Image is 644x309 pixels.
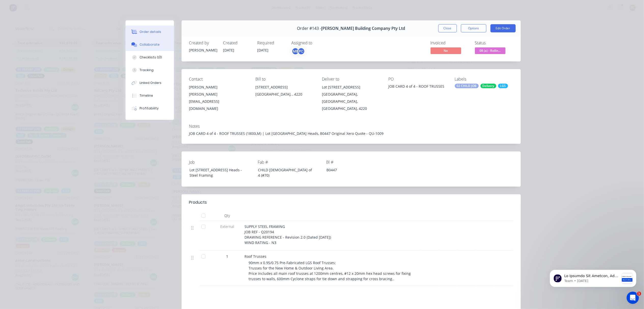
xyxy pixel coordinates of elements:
span: [PERSON_NAME] Building Company Pty Ltd [321,26,405,31]
div: 02 CHILD JOB [455,84,479,88]
button: Collaborate [126,38,174,51]
button: MEPC [292,47,305,55]
button: Checklists 0/0 [126,51,174,64]
div: Order details [140,30,161,34]
div: Assigned to [292,41,342,45]
label: Job [189,159,253,165]
div: Status [475,41,513,45]
div: Notes [189,124,513,129]
div: Lot [STREET_ADDRESS] Heads - Steel Framing [185,166,249,179]
button: 08 (a) - Rollin... [475,47,505,55]
div: [PERSON_NAME] [189,84,248,91]
span: [DATE] [257,48,269,53]
button: Close [438,24,457,32]
div: [PERSON_NAME][PERSON_NAME][EMAIL_ADDRESS][DOMAIN_NAME] [189,84,248,112]
div: Timeline [140,93,153,98]
span: 1 [226,254,228,259]
div: Required [257,41,285,45]
p: Message from Team, sent 1w ago [22,19,77,24]
button: Profitability [126,102,174,115]
div: [GEOGRAPHIC_DATA], , 4220 [255,91,314,98]
div: [GEOGRAPHIC_DATA], [GEOGRAPHIC_DATA], [GEOGRAPHIC_DATA], 4220 [322,91,380,112]
button: Options [461,24,486,32]
div: [PERSON_NAME][EMAIL_ADDRESS][DOMAIN_NAME] [189,91,248,112]
div: B0447 [322,166,386,174]
div: Profitability [140,106,159,111]
span: Roof Trusses [245,254,267,259]
button: Edit Order [490,24,516,32]
div: [STREET_ADDRESS][GEOGRAPHIC_DATA], , 4220 [255,84,314,100]
div: Created by [189,41,217,45]
div: ME [292,47,299,55]
span: External [214,224,241,229]
iframe: Intercom live chat [627,292,639,304]
div: Deliver to [322,77,380,82]
span: Order #143 - [297,26,321,31]
div: Contact [189,77,248,82]
div: [STREET_ADDRESS] [255,84,314,91]
div: [PERSON_NAME] [189,47,217,53]
div: Checklists 0/0 [140,55,162,60]
span: [DATE] [223,48,235,53]
div: Invoiced [431,41,469,45]
div: Created [223,41,251,45]
div: Linked Orders [140,81,161,85]
span: No [431,47,461,54]
div: Collaborate [140,42,160,47]
div: Lot [STREET_ADDRESS][GEOGRAPHIC_DATA], [GEOGRAPHIC_DATA], [GEOGRAPHIC_DATA], 4220 [322,84,380,112]
div: PO [388,77,447,82]
div: Products [189,199,207,205]
button: Linked Orders [126,76,174,89]
div: Delivery [481,84,496,88]
div: JOB CARD 4 of 4 - ROOF TRUSSES (1800LM) | Lot [GEOGRAPHIC_DATA] Heads, B0447 Original Xero Quote ... [189,131,513,136]
label: Bl # [326,159,390,165]
span: Lo Ipsumdo Sit Ametcon, Ad’el seddoe tem inci utlabore etdolor magnaaliq en admi veni quisnost ex... [22,14,77,307]
span: 08 (a) - Rollin... [475,47,505,54]
iframe: Intercom notifications message [542,260,644,295]
span: 90mm x 0.95/0.75 Pre-Fabricated LGS Roof Trusses: Trusses for the New Home & Outdoor Living Area.... [249,260,412,281]
div: JOB CARD 4 of 4 - ROOF TRUSSES [388,84,447,91]
button: Tracking [126,64,174,76]
span: 1 [637,292,641,296]
button: Timeline [126,89,174,102]
div: Bill to [255,77,314,82]
span: SUPPLY STEEL FRAMING JOB REF - Q20194 DRAWING REFERENCE - Revision 2.0 (Dated [DATE]) WIND RATING... [245,224,331,245]
button: Order details [126,25,174,38]
div: CHILD [DEMOGRAPHIC_DATA] of 4 (#70) [254,166,318,179]
div: LGS [498,84,508,88]
div: Tracking [140,68,154,72]
label: Fab # [258,159,321,165]
div: Qty [212,211,243,221]
div: PC [297,47,305,55]
div: Lot [STREET_ADDRESS] [322,84,380,91]
div: Labels [455,77,513,82]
